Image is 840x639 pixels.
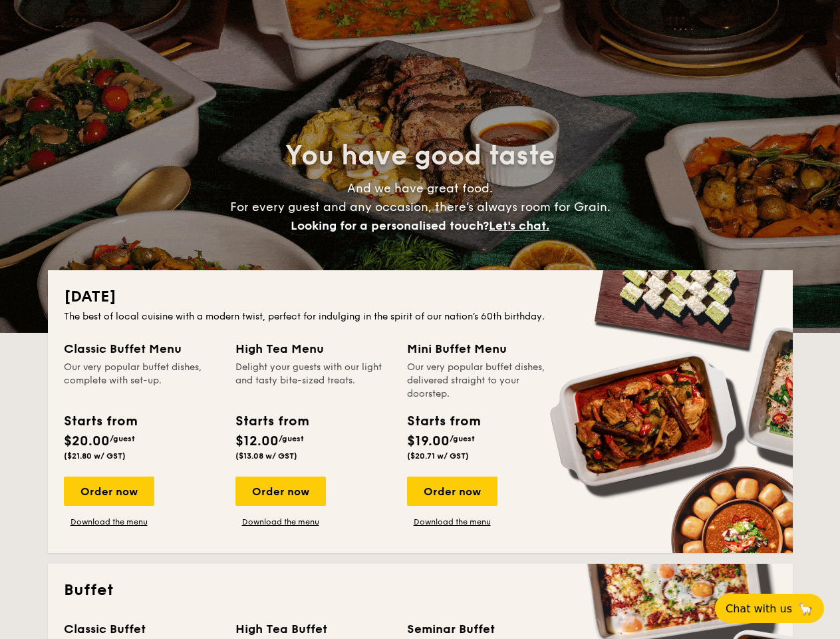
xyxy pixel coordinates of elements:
div: Mini Buffet Menu [407,339,563,358]
span: Looking for a personalised touch? [291,218,489,233]
span: Let's chat. [489,218,549,233]
div: Order now [235,477,326,506]
div: Classic Buffet [64,620,219,638]
div: Classic Buffet Menu [64,339,219,358]
div: Seminar Buffet [407,620,563,638]
div: High Tea Menu [235,339,391,358]
h2: [DATE] [64,286,777,308]
span: $19.00 [407,433,450,449]
a: Download the menu [235,517,326,527]
a: Download the menu [407,517,497,527]
div: Order now [407,477,497,506]
div: Our very popular buffet dishes, delivered straight to your doorstep. [407,361,563,401]
a: Download the menu [64,517,154,527]
div: Delight your guests with our light and tasty bite-sized treats. [235,361,391,401]
div: The best of local cuisine with a modern twist, perfect for indulging in the spirit of our nation’... [64,310,777,323]
div: Our very popular buffet dishes, complete with set-up. [64,361,219,401]
span: /guest [450,434,475,443]
span: ($20.71 w/ GST) [407,451,469,461]
span: $20.00 [64,433,110,449]
span: ($21.80 w/ GST) [64,451,126,461]
div: Starts from [407,411,480,431]
div: Order now [64,477,154,506]
div: High Tea Buffet [235,620,391,638]
span: And we have great food. For every guest and any occasion, there’s always room for Grain. [230,181,611,233]
span: /guest [279,434,304,443]
div: Starts from [235,411,308,431]
span: 🦙 [797,601,813,616]
div: Starts from [64,411,136,431]
span: ($13.08 w/ GST) [235,451,297,461]
span: You have good taste [285,140,555,172]
h2: Buffet [64,580,777,601]
span: Chat with us [726,602,792,615]
span: /guest [110,434,135,443]
span: $12.00 [235,433,279,449]
button: Chat with us🦙 [715,594,824,623]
